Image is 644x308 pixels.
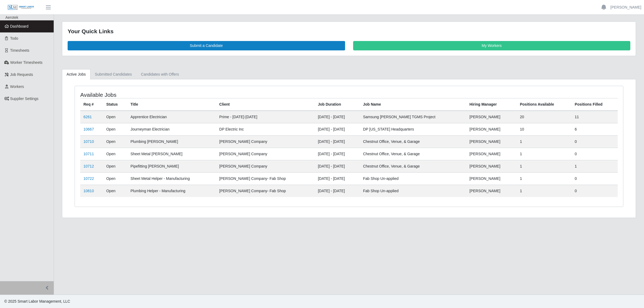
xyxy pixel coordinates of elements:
td: 10 [517,123,571,135]
a: 10667 [83,127,94,131]
a: 10810 [83,189,94,193]
td: [DATE] - [DATE] [315,160,360,172]
td: [PERSON_NAME] [466,160,517,172]
h4: Available Jobs [80,91,299,98]
td: DP [US_STATE] Headquarters [360,123,466,135]
th: Status [103,98,127,111]
a: 6261 [83,115,92,119]
td: 20 [517,111,571,123]
td: Chestnut Office, Venue, & Garage [360,160,466,172]
span: © 2025 Smart Labor Management, LLC [4,299,70,303]
td: Sheet Metal [PERSON_NAME] [127,148,216,160]
td: [PERSON_NAME] Company [216,148,315,160]
td: [PERSON_NAME] Company- Fab Shop [216,185,315,197]
td: 6 [572,123,618,135]
div: Your Quick Links [68,27,630,36]
td: 1 [517,185,571,197]
td: 1 [517,135,571,148]
td: 0 [572,135,618,148]
span: Aerotek [5,15,18,20]
td: Open [103,172,127,185]
td: Open [103,185,127,197]
td: Apprentice Electrician [127,111,216,123]
th: Job Name [360,98,466,111]
a: 10712 [83,164,94,168]
span: Dashboard [10,24,29,28]
td: Chestnut Office, Venue, & Garage [360,135,466,148]
td: [PERSON_NAME] Company [216,135,315,148]
td: Plumbing [PERSON_NAME] [127,135,216,148]
td: 0 [572,185,618,197]
th: Req # [80,98,103,111]
td: 0 [572,172,618,185]
th: Positions Available [517,98,571,111]
th: Hiring Manager [466,98,517,111]
a: Submitted Candidates [90,69,137,80]
td: [DATE] - [DATE] [315,172,360,185]
td: 1 [517,172,571,185]
a: Candidates with Offers [136,69,183,80]
td: [PERSON_NAME] [466,123,517,135]
a: Submit a Candidate [68,41,345,50]
td: Pipefitting [PERSON_NAME] [127,160,216,172]
th: Job Duration [315,98,360,111]
td: Samsung [PERSON_NAME] TGMS Project [360,111,466,123]
td: 1 [517,148,571,160]
th: Title [127,98,216,111]
td: Open [103,160,127,172]
td: [PERSON_NAME] [466,135,517,148]
a: 10711 [83,152,94,156]
td: Open [103,111,127,123]
td: [PERSON_NAME] [466,148,517,160]
td: Fab Shop Un-applied [360,185,466,197]
td: Plumbing Helper - Manufacturing [127,185,216,197]
td: [PERSON_NAME] [466,185,517,197]
span: Workers [10,84,24,89]
td: Journeyman Electrician [127,123,216,135]
a: 10710 [83,139,94,144]
td: [DATE] - [DATE] [315,111,360,123]
td: Open [103,123,127,135]
td: Open [103,148,127,160]
a: [PERSON_NAME] [610,5,641,10]
td: DP Electric Inc [216,123,315,135]
td: Chestnut Office, Venue, & Garage [360,148,466,160]
td: 1 [517,160,571,172]
td: [DATE] - [DATE] [315,135,360,148]
a: My Workers [353,41,631,50]
td: Fab Shop Un-applied [360,172,466,185]
img: SLM Logo [8,5,34,10]
th: Client [216,98,315,111]
span: Worker Timesheets [10,60,42,65]
span: Supplier Settings [10,97,39,101]
td: Prime - [DATE]-[DATE] [216,111,315,123]
a: Active Jobs [62,69,90,80]
span: Timesheets [10,48,30,53]
span: Todo [10,36,18,40]
td: [DATE] - [DATE] [315,148,360,160]
td: [PERSON_NAME] [466,172,517,185]
td: [PERSON_NAME] [466,111,517,123]
td: Open [103,135,127,148]
td: 0 [572,148,618,160]
td: [PERSON_NAME] Company [216,160,315,172]
td: Sheet Metal Helper - Manufacturing [127,172,216,185]
a: 10722 [83,176,94,181]
span: Job Requests [10,72,33,77]
td: 1 [572,160,618,172]
td: [DATE] - [DATE] [315,123,360,135]
th: Positions Filled [572,98,618,111]
td: [PERSON_NAME] Company- Fab Shop [216,172,315,185]
td: 11 [572,111,618,123]
td: [DATE] - [DATE] [315,185,360,197]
